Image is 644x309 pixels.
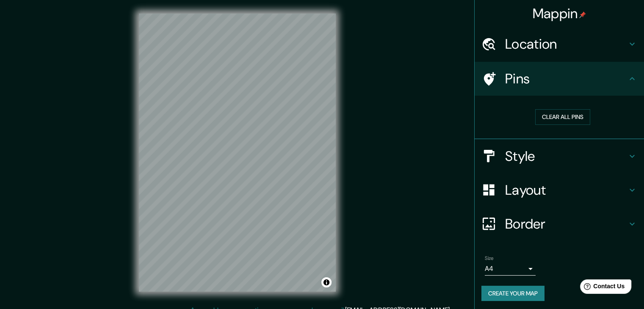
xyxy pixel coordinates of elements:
button: Toggle attribution [321,277,332,287]
h4: Style [505,148,627,165]
h4: Mappin [533,5,586,22]
button: Create your map [481,286,544,301]
div: Style [475,139,644,173]
div: Location [475,27,644,61]
h4: Border [505,215,627,232]
iframe: Help widget launcher [569,276,635,300]
div: Border [475,207,644,241]
div: A4 [485,262,536,276]
canvas: Map [139,14,336,292]
h4: Location [505,36,627,52]
button: Clear all pins [535,109,590,125]
div: Layout [475,173,644,207]
h4: Layout [505,182,627,199]
div: Pins [475,62,644,96]
img: pin-icon.png [579,11,586,18]
label: Size [485,254,494,262]
h4: Pins [505,70,627,87]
